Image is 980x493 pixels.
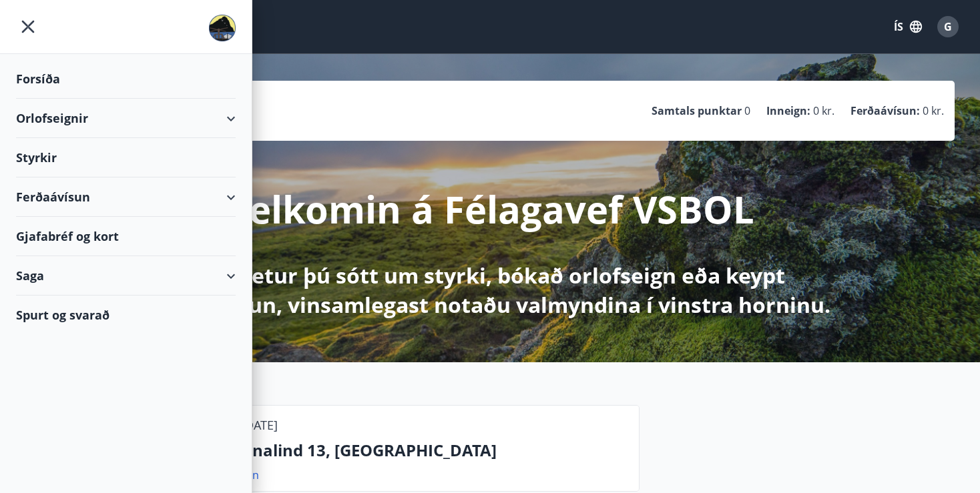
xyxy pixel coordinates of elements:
[226,183,754,234] p: Velkomin á Félagavef VSBOL
[16,177,236,217] div: Ferðaávísun
[16,59,236,99] div: Forsíða
[16,296,236,334] div: Spurt og svarað
[932,11,964,43] button: G
[923,103,944,118] span: 0 kr.
[16,15,40,39] button: menu
[138,261,842,320] p: Hér getur þú sótt um styrki, bókað orlofseign eða keypt ferðaávísun, vinsamlegast notaðu valmyndi...
[16,217,236,256] div: Gjafabréf og kort
[16,256,236,296] div: Saga
[209,15,236,41] img: union_logo
[944,19,952,34] span: G
[124,439,628,462] p: Guðjónsbúð - Funalind 13, [GEOGRAPHIC_DATA]
[652,103,742,118] p: Samtals punktar
[850,103,920,118] p: Ferðaávísun :
[16,99,236,138] div: Orlofseignir
[744,103,750,118] span: 0
[813,103,834,118] span: 0 kr.
[887,15,929,39] button: ÍS
[16,138,236,177] div: Styrkir
[766,103,810,118] p: Inneign :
